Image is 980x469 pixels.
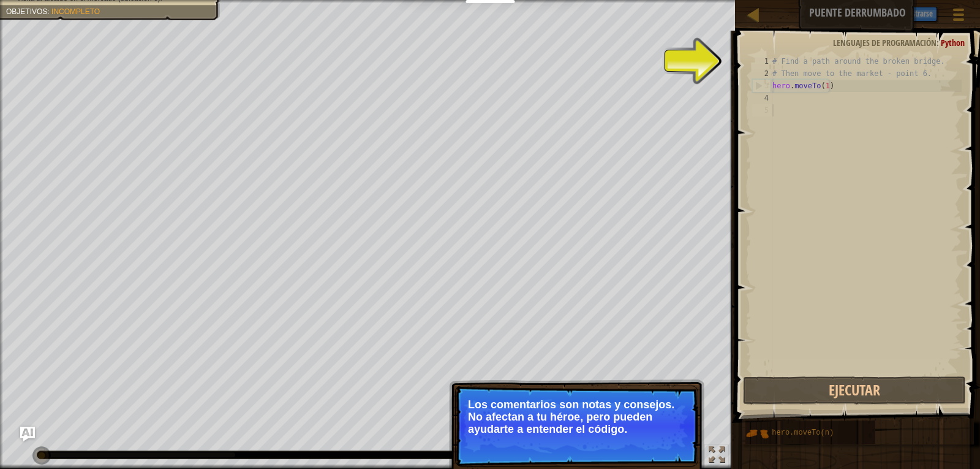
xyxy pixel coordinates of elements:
[943,2,974,31] button: Mostrar menú de juego
[752,67,772,80] div: 2
[468,398,685,435] p: Los comentarios son notas y consejos. No afectan a tu héroe, pero pueden ayudarte a entender el c...
[821,2,854,25] button: Ask AI
[20,427,35,441] button: Ask AI
[937,37,941,48] span: :
[743,376,967,405] button: Ejecutar
[6,7,47,16] span: Objetivos
[827,7,848,18] span: Ask AI
[941,37,965,48] span: Python
[772,429,834,437] span: hero.moveTo(n)
[745,422,769,445] img: portrait.png
[752,92,772,104] div: 4
[833,37,937,48] span: Lenguajes de programación
[753,80,772,92] div: 3
[860,7,882,18] span: Pistas
[894,7,937,21] button: Registrarse
[51,7,100,16] span: Incompleto
[752,104,772,116] div: 5
[752,55,772,67] div: 1
[47,7,51,16] span: :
